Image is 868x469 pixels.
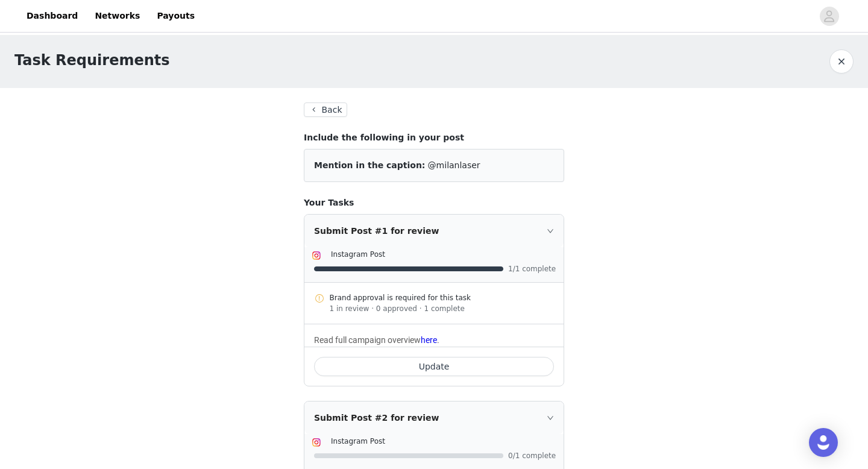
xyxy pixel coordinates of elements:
[508,452,556,459] span: 0/1 complete
[304,131,564,144] h4: Include the following in your post
[314,335,439,345] span: Read full campaign overview .
[304,197,564,209] h4: Your Tasks
[508,265,556,272] span: 1/1 complete
[547,227,554,234] i: icon: right
[312,438,321,447] img: Instagram Icon
[809,428,838,457] div: Open Intercom Messenger
[314,357,554,376] button: Update
[547,414,554,421] i: icon: right
[14,49,170,71] h1: Task Requirements
[330,292,555,303] div: Brand approval is required for this task
[428,160,480,170] span: @milanlaser
[330,303,555,314] div: 1 in review · 0 approved · 1 complete
[331,250,385,259] span: Instagram Post
[149,2,202,30] a: Payouts
[87,2,147,30] a: Networks
[421,335,437,345] a: here
[312,251,321,260] img: Instagram Icon
[19,2,85,30] a: Dashboard
[823,7,835,26] div: avatar
[331,437,385,445] span: Instagram Post
[304,215,564,247] div: icon: rightSubmit Post #1 for review
[304,102,347,117] button: Back
[304,401,564,434] div: icon: rightSubmit Post #2 for review
[314,160,425,170] span: Mention in the caption:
